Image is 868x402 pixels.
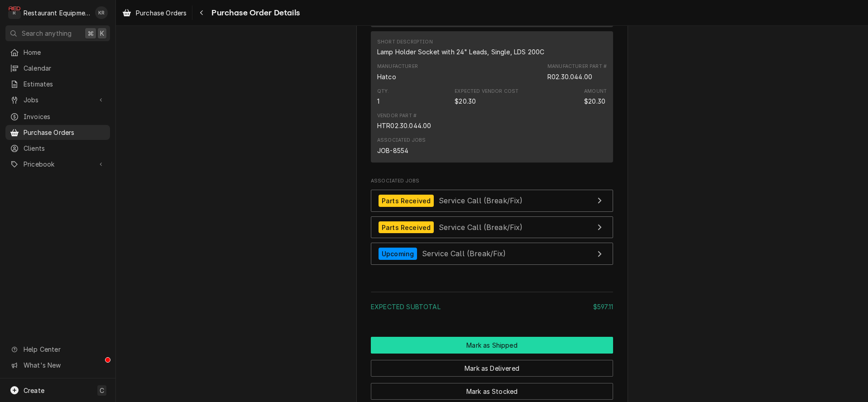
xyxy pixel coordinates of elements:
[371,302,613,311] div: Subtotal
[547,72,592,81] div: Part Number
[8,6,21,19] div: R
[547,63,607,70] div: Manufacturer Part #
[5,342,110,357] a: Go to Help Center
[371,243,613,265] a: View Job
[439,196,523,205] span: Service Call (Break/Fix)
[455,88,518,95] div: Expected Vendor Cost
[5,157,110,172] a: Go to Pricebook
[5,109,110,124] a: Invoices
[24,95,92,105] span: Jobs
[455,88,518,106] div: Expected Vendor Cost
[377,88,389,106] div: Quantity
[5,92,110,107] a: Go to Jobs
[584,88,607,95] div: Amount
[371,360,613,377] button: Mark as Delivered
[377,47,544,57] div: Short Description
[95,6,108,19] div: Kelli Robinette's Avatar
[24,8,90,18] div: Restaurant Equipment Diagnostics
[371,288,613,318] div: Amount Summary
[379,195,434,207] div: Parts Received
[209,7,300,19] span: Purchase Order Details
[371,354,613,377] div: Button Group Row
[5,61,110,76] a: Calendar
[371,377,613,400] div: Button Group Row
[377,72,396,81] div: Manufacturer
[5,358,110,373] a: Go to What's New
[377,121,431,130] div: HTR02.30.044.00
[5,25,110,41] button: Search anything⌘K
[377,63,418,81] div: Manufacturer
[24,128,106,137] span: Purchase Orders
[547,63,607,81] div: Part Number
[377,38,544,57] div: Short Description
[379,248,417,260] div: Upcoming
[593,302,613,311] div: $597.11
[377,146,408,155] div: JOB-8554
[95,6,108,19] div: KR
[371,337,613,354] div: Button Group Row
[377,112,417,120] div: Vendor Part #
[379,221,434,234] div: Parts Received
[584,96,605,106] div: Amount
[371,177,613,185] span: Associated Jobs
[100,29,104,38] span: K
[24,79,106,89] span: Estimates
[377,96,379,106] div: Quantity
[24,345,105,354] span: Help Center
[422,249,506,258] span: Service Call (Break/Fix)
[5,77,110,91] a: Estimates
[455,96,476,106] div: Expected Vendor Cost
[377,88,389,95] div: Qty.
[24,159,92,169] span: Pricebook
[24,48,106,57] span: Home
[24,387,44,394] span: Create
[119,5,190,20] a: Purchase Orders
[24,144,106,153] span: Clients
[5,141,110,156] a: Clients
[194,5,209,20] button: Navigate back
[584,88,607,106] div: Amount
[8,6,21,19] div: Restaurant Equipment Diagnostics's Avatar
[5,125,110,140] a: Purchase Orders
[5,45,110,60] a: Home
[439,223,523,232] span: Service Call (Break/Fix)
[377,63,418,70] div: Manufacturer
[371,31,613,163] div: Line Item
[100,386,104,395] span: C
[371,216,613,239] a: View Job
[377,38,433,46] div: Short Description
[24,112,106,121] span: Invoices
[136,8,187,18] span: Purchase Orders
[371,383,613,400] button: Mark as Stocked
[371,190,613,212] a: View Job
[22,29,72,38] span: Search anything
[24,360,105,370] span: What's New
[371,177,613,269] div: Associated Jobs
[24,63,106,73] span: Calendar
[377,137,426,144] div: Associated Jobs
[371,303,441,311] span: Expected Subtotal
[87,29,94,38] span: ⌘
[371,337,613,354] button: Mark as Shipped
